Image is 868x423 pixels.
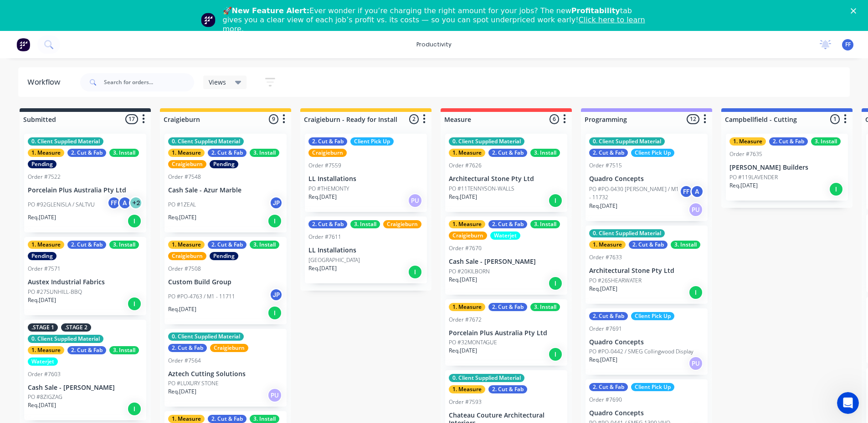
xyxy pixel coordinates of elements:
p: LL Installations [308,247,423,254]
div: A [118,196,132,210]
div: 1. Measure [589,241,626,249]
div: Order #7564 [168,357,201,365]
div: 1. Measure [449,303,485,311]
p: PO #LUXURY STONE [168,379,219,388]
div: FF [679,185,693,198]
div: Pending [28,252,56,260]
div: Client Pick Up [631,383,674,391]
div: Order #7559 [308,161,341,170]
div: Order #7515 [589,161,622,170]
div: 3. Install [250,415,279,423]
div: Craigieburn [210,344,248,352]
div: 2. Cut & Fab [589,149,628,157]
div: 0. Client Supplied Material2. Cut & FabCraigieburnOrder #7564Aztech Cutting SolutionsPO #LUXURY S... [164,329,287,407]
img: Profile image for Team [201,13,216,27]
div: 1. Measure [28,346,64,354]
div: 2. Cut & Fab [589,383,628,391]
div: 2. Cut & Fab [308,137,347,146]
div: JP [269,196,283,210]
div: 2. Cut & Fab [488,149,527,157]
div: 1. Measure [729,137,766,146]
p: Austex Industrial Fabrics [28,278,143,286]
div: Order #7672 [449,316,482,324]
div: 2. Cut & Fab [488,220,527,228]
div: .STAGE 1 [28,323,58,332]
div: Craigieburn [308,149,347,157]
div: Craigieburn [449,232,487,240]
div: I [267,214,282,228]
div: 0. Client Supplied Material [168,332,244,341]
p: PO #PO-0442 / SMEG Collingwood Display [589,347,693,356]
div: 1. Measure [28,149,64,157]
div: Craigieburn [168,252,206,260]
p: Req. [DATE] [589,356,617,364]
div: Order #7611 [308,233,341,241]
div: 2. Cut & Fab [208,241,247,249]
p: PO #32MONTAGUE [449,338,497,347]
div: Order #7522 [28,173,61,181]
div: 1. Measure [449,220,485,228]
p: Quadro Concepts [589,338,704,346]
div: 0. Client Supplied Material [449,137,524,146]
div: Order #7633 [589,253,622,262]
a: Click here to learn more. [223,15,645,33]
div: Order #7508 [168,265,201,273]
p: [PERSON_NAME] Builders [729,164,844,171]
div: Order #7670 [449,244,482,252]
div: Order #7571 [28,265,61,273]
img: Factory [16,38,30,51]
div: 3. Install [109,241,139,249]
div: Client Pick Up [631,149,674,157]
div: 0. Client Supplied Material [449,374,524,382]
div: Pending [210,160,238,168]
p: Req. [DATE] [449,276,477,284]
p: PO #PO-0430 [PERSON_NAME] / M1 - 11732 [589,185,679,201]
p: Quadro Concepts [589,175,704,183]
div: Close [851,8,860,14]
div: Order #7603 [28,370,61,378]
input: Search for orders... [104,73,194,91]
div: Order #7635 [729,150,762,158]
div: 2. Cut & Fab [769,137,808,146]
p: Req. [DATE] [308,193,337,201]
div: 0. Client Supplied Material [589,229,665,237]
div: productivity [412,38,456,51]
div: 1. Measure2. Cut & Fab3. InstallCraigieburnWaterjetOrder #7670Cash Sale - [PERSON_NAME]PO #20KILB... [445,217,567,295]
div: 🚀 Ever wonder if you’re charging the right amount for your jobs? The new tab gives you a clear vi... [223,6,653,34]
p: Req. [DATE] [28,296,56,304]
p: PO #26SHEARWATER [589,277,642,285]
div: 3. Install [350,220,380,228]
div: 1. Measure [449,385,485,393]
div: + 2 [129,196,143,210]
div: Order #7626 [449,161,482,170]
p: Custom Build Group [168,278,283,286]
p: PO #1ZEAL [168,201,196,209]
div: PU [688,356,703,371]
div: PU [267,388,282,403]
p: Req. [DATE] [589,202,617,210]
p: PO #92GLENISLA / SALTVU [28,201,95,209]
div: 0. Client Supplied Material1. Measure2. Cut & Fab3. InstallOrder #7633Architectural Stone Pty Ltd... [586,226,708,304]
div: 2. Cut & Fab [208,149,247,157]
p: PO #8ZIGZAG [28,393,62,401]
p: Req. [DATE] [168,305,196,313]
p: Req. [DATE] [168,213,196,222]
p: Architectural Stone Pty Ltd [449,175,564,183]
div: 2. Cut & Fab [168,344,207,352]
p: Req. [DATE] [308,264,337,272]
div: 3. Install [530,303,560,311]
p: Req. [DATE] [28,213,56,222]
div: 0. Client Supplied Material2. Cut & FabClient Pick UpOrder #7515Quadro ConceptsPO #PO-0430 [PERSO... [586,134,708,221]
div: 2. Cut & FabClient Pick UpOrder #7691Quadro ConceptsPO #PO-0442 / SMEG Collingwood DisplayReq.[DA... [586,308,708,375]
div: 2. Cut & Fab [488,385,527,393]
p: Quadro Concepts [589,409,704,417]
span: Views [209,77,226,87]
p: Req. [DATE] [28,401,56,409]
div: Craigieburn [168,160,206,168]
p: Req. [DATE] [589,285,617,293]
div: 2. Cut & FabClient Pick UpCraigieburnOrder #7559LL InstallationsPO #THEMONTYReq.[DATE]PU [305,134,427,212]
div: I [688,285,703,300]
div: Client Pick Up [631,312,674,320]
div: 2. Cut & Fab [67,149,106,157]
div: 0. Client Supplied Material [28,137,103,146]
